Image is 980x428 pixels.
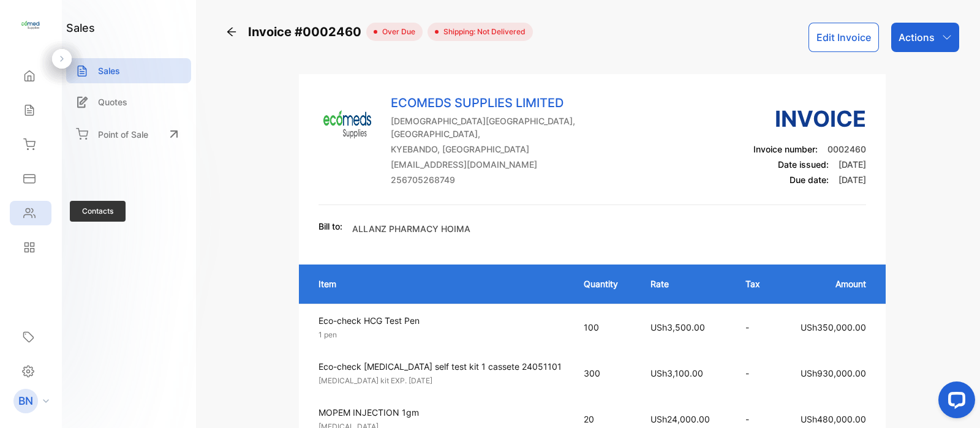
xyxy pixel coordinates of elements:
p: - [745,413,766,426]
a: Point of Sale [66,121,191,148]
span: Invoice #0002460 [248,23,366,41]
p: Rate [650,277,722,290]
span: [DATE] [839,159,866,170]
a: Quotes [66,89,191,115]
p: ECOMEDS SUPPLIES LIMITED [391,94,626,112]
img: logo [21,16,40,34]
span: USh24,000.00 [650,414,710,424]
p: 100 [584,321,626,334]
p: [EMAIL_ADDRESS][DOMAIN_NAME] [391,158,626,171]
p: 20 [584,413,626,426]
p: BN [18,393,33,409]
span: Shipping: Not Delivered [439,26,526,37]
p: KYEBANDO, [GEOGRAPHIC_DATA] [391,143,626,156]
p: [MEDICAL_DATA] kit EXP. [DATE] [318,375,562,386]
p: [DEMOGRAPHIC_DATA][GEOGRAPHIC_DATA], [GEOGRAPHIC_DATA], [391,115,626,140]
p: Eco-check [MEDICAL_DATA] self test kit 1 cassete 24051101 [318,360,562,373]
p: Eco-check HCG Test Pen [318,314,562,327]
h3: Invoice [753,102,866,135]
a: Sales [66,58,191,83]
p: Actions [899,30,935,45]
p: Amount [790,277,866,290]
img: Company Logo [318,94,380,155]
button: Actions [891,23,959,52]
p: - [745,367,766,380]
span: Date issued: [778,159,829,170]
button: Edit Invoice [809,23,879,52]
p: Quantity [584,277,626,290]
span: USh3,500.00 [650,322,705,332]
span: 0002460 [827,144,866,154]
span: Invoice number: [753,144,818,154]
span: Due date: [790,175,829,185]
p: Quotes [98,96,127,108]
p: Point of Sale [98,128,148,141]
span: USh480,000.00 [801,414,866,424]
span: USh930,000.00 [801,368,866,378]
span: over due [377,26,415,37]
span: USh350,000.00 [801,322,866,332]
p: Sales [98,64,120,77]
span: USh3,100.00 [650,368,703,378]
p: 1 pen [318,329,562,340]
p: Item [318,277,559,290]
p: ALLANZ PHARMACY HOIMA [352,222,470,235]
p: 256705268749 [391,173,626,186]
span: [DATE] [839,175,866,185]
p: 300 [584,367,626,380]
p: Tax [745,277,766,290]
p: - [745,321,766,334]
h1: sales [66,20,95,36]
span: Contacts [70,201,126,222]
iframe: LiveChat chat widget [929,377,980,428]
p: MOPEM INJECTION 1gm [318,406,562,419]
p: Bill to: [318,220,342,233]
